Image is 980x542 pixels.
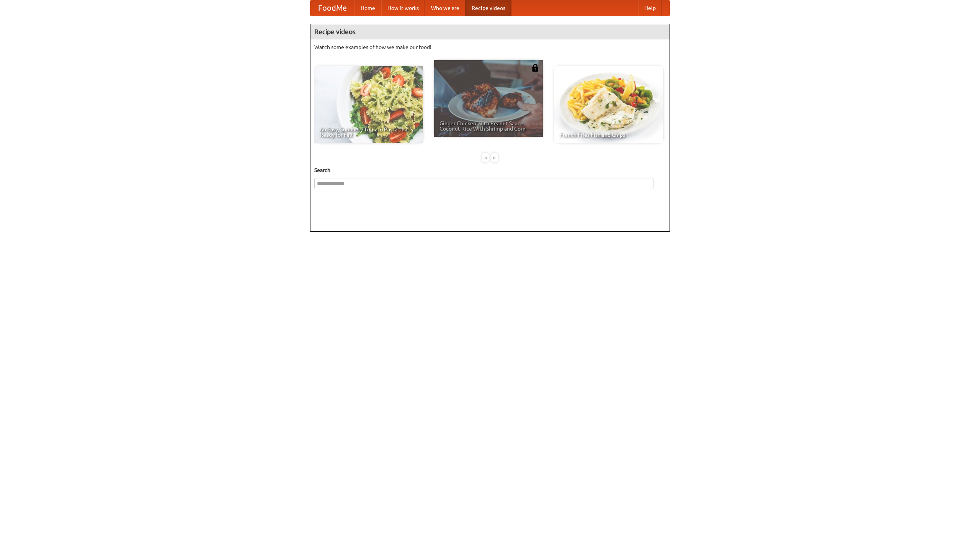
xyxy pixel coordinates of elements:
[320,127,418,138] span: An Easy, Summery Tomato Pasta That's Ready for Fall
[531,64,539,72] img: 483408.png
[314,166,666,174] h5: Search
[314,43,666,51] p: Watch some examples of how we make our food!
[310,0,354,16] a: FoodMe
[425,0,465,16] a: Who we are
[310,24,670,39] h4: Recipe videos
[491,153,498,162] div: »
[465,0,511,16] a: Recipe videos
[314,66,423,143] a: An Easy, Summery Tomato Pasta That's Ready for Fall
[638,0,662,16] a: Help
[554,66,663,143] a: French Fries Fish and Chips
[381,0,425,16] a: How it works
[354,0,381,16] a: Home
[482,153,489,162] div: «
[560,132,658,138] span: French Fries Fish and Chips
